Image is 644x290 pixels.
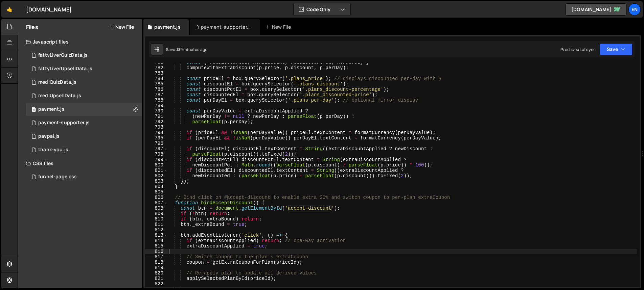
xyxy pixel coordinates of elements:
div: 792 [145,119,168,125]
div: 820 [145,270,168,276]
div: 801 [145,168,168,173]
div: 804 [145,184,168,189]
div: 819 [145,265,168,270]
div: CSS files [18,157,142,170]
a: En [628,3,641,16]
div: 16956/46524.js [26,143,142,157]
div: 790 [145,108,168,114]
div: 816 [145,249,168,254]
div: 786 [145,87,168,92]
div: 822 [145,281,168,287]
div: 794 [145,130,168,135]
div: payment.js [38,106,65,112]
a: [DOMAIN_NAME] [566,3,626,16]
button: Code Only [294,3,350,16]
div: 16956/46552.js [26,116,142,130]
button: Save [600,43,632,55]
div: [DOMAIN_NAME] [26,5,72,14]
div: New File [265,24,294,30]
div: 806 [145,195,168,200]
div: 798 [145,152,168,157]
div: 810 [145,216,168,222]
div: mediUpsellData.js [38,93,81,99]
div: mediQuizData.js [38,79,76,85]
div: 16956/47008.css [26,170,142,184]
div: Prod is out of sync [560,47,596,52]
div: 16956/46550.js [26,130,142,143]
div: 808 [145,206,168,211]
div: 787 [145,92,168,98]
div: 815 [145,243,168,249]
div: payment-supporter.js [38,120,90,126]
div: Javascript files [18,35,142,49]
div: 16956/46566.js [26,49,142,62]
div: 782 [145,65,168,71]
h2: Files [26,23,38,31]
div: 821 [145,276,168,281]
div: 800 [145,162,168,168]
div: 818 [145,260,168,265]
div: 791 [145,114,168,119]
div: 784 [145,76,168,81]
div: Saved [166,47,207,52]
div: fattyLiverQuizData.js [38,52,88,58]
button: New File [109,24,134,30]
div: 785 [145,81,168,87]
div: 789 [145,103,168,108]
div: thank-you.js [38,147,68,153]
div: 809 [145,211,168,216]
div: 813 [145,233,168,238]
div: 817 [145,254,168,260]
div: 16956/46565.js [26,62,142,76]
div: 788 [145,98,168,103]
div: paypal.js [38,133,60,139]
a: 🤙 [1,1,18,18]
div: payment-supporter.js [201,24,252,30]
div: 799 [145,157,168,162]
div: 793 [145,125,168,130]
div: 803 [145,179,168,184]
div: 783 [145,71,168,76]
div: 796 [145,141,168,146]
div: 16956/46700.js [26,76,142,89]
div: fattyLiverUpsellData.js [38,66,92,72]
div: 797 [145,146,168,152]
div: payment.js [154,24,181,30]
div: 811 [145,222,168,227]
div: 795 [145,135,168,141]
div: 812 [145,227,168,233]
div: 807 [145,200,168,206]
div: 39 minutes ago [178,47,207,52]
div: 814 [145,238,168,243]
span: 0 [32,107,36,113]
div: 805 [145,189,168,195]
div: funnel-page.css [38,174,77,180]
div: 16956/46701.js [26,89,142,103]
div: 16956/46551.js [26,103,142,116]
div: 802 [145,173,168,179]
